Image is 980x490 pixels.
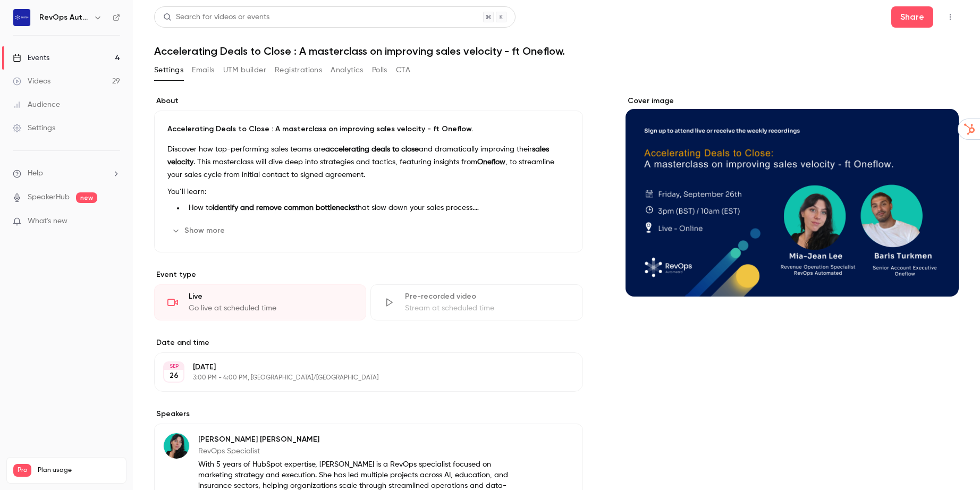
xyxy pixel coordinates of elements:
[372,62,387,79] button: Polls
[13,99,60,110] div: Audience
[154,337,583,348] label: Date and time
[891,6,933,28] button: Share
[154,62,183,79] button: Settings
[38,466,120,475] span: Plan usage
[163,12,269,23] div: Search for videos or events
[167,143,570,181] p: Discover how top-performing sales teams are and dramatically improving their . This masterclass w...
[192,62,214,79] button: Emails
[13,9,30,26] img: RevOps Automated
[154,96,583,106] label: About
[189,303,353,314] div: Go live at scheduled time
[13,53,49,63] div: Events
[28,168,43,179] span: Help
[189,291,353,302] div: Live
[170,370,179,381] p: 26
[325,146,419,153] strong: accelerating deals to close
[198,434,514,445] p: [PERSON_NAME] [PERSON_NAME]
[396,62,410,79] button: CTA
[13,168,120,179] li: help-dropdown-opener
[193,374,527,382] p: 3:00 PM - 4:00 PM, [GEOGRAPHIC_DATA]/[GEOGRAPHIC_DATA]
[13,464,31,477] span: Pro
[626,96,959,297] section: Cover image
[405,303,569,314] div: Stream at scheduled time
[154,269,583,280] p: Event type
[370,284,582,320] div: Pre-recorded videoStream at scheduled time
[167,222,231,239] button: Show more
[213,204,355,212] strong: identify and remove common bottlenecks
[331,62,364,79] button: Analytics
[477,158,505,166] strong: Oneflow
[164,362,183,370] div: SEP
[28,192,70,203] a: SpeakerHub
[164,433,189,459] img: Mia-Jean Lee
[154,284,366,320] div: LiveGo live at scheduled time
[198,446,514,457] p: RevOps Specialist
[76,192,97,203] span: new
[626,96,959,106] label: Cover image
[39,12,89,23] h6: RevOps Automated
[167,185,570,198] p: You’ll learn:
[275,62,322,79] button: Registrations
[405,291,569,302] div: Pre-recorded video
[107,217,120,226] iframe: Noticeable Trigger
[154,409,583,419] label: Speakers
[13,76,50,87] div: Videos
[28,216,67,227] span: What's new
[184,202,570,214] li: How to that slow down your sales process.
[13,123,55,133] div: Settings
[193,362,527,373] p: [DATE]
[223,62,266,79] button: UTM builder
[167,124,570,134] p: Accelerating Deals to Close : A masterclass on improving sales velocity - ft Oneflow.
[154,45,959,57] h1: Accelerating Deals to Close : A masterclass on improving sales velocity - ft Oneflow.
